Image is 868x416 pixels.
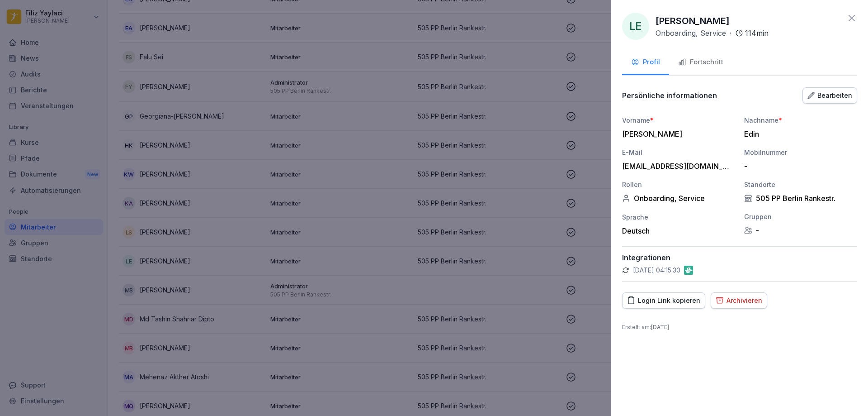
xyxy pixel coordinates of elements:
p: 114 min [745,28,769,38]
div: LE [622,13,649,40]
p: Onboarding, Service [656,28,726,38]
div: Sprache [622,212,735,222]
p: Integrationen [622,253,857,262]
button: Fortschritt [669,51,732,75]
div: Profil [631,57,660,67]
button: Profil [622,51,669,75]
div: - [744,162,853,171]
img: gastromatic.png [684,266,693,275]
div: - [744,226,857,235]
div: Gruppen [744,212,857,221]
div: Edin [744,129,853,139]
div: Vorname [622,115,735,125]
p: Erstellt am : [DATE] [622,323,857,331]
div: Deutsch [622,226,735,235]
div: Standorte [744,180,857,189]
div: Archivieren [716,296,762,306]
div: [PERSON_NAME] [622,129,731,139]
div: Bearbeiten [807,91,852,100]
button: Login Link kopieren [622,292,705,309]
button: Archivieren [711,292,767,309]
p: [PERSON_NAME] [656,14,730,28]
div: Mobilnummer [744,148,857,157]
p: Persönliche informationen [622,91,717,100]
div: Nachname [744,115,857,125]
div: E-Mail [622,148,735,157]
div: Onboarding, Service [622,194,735,203]
div: Fortschritt [678,57,723,67]
div: [EMAIL_ADDRESS][DOMAIN_NAME] [622,162,731,171]
div: · [656,28,769,38]
div: Rollen [622,180,735,189]
p: [DATE] 04:15:30 [633,266,680,275]
div: Login Link kopieren [627,296,700,306]
button: Bearbeiten [802,87,857,104]
div: 505 PP Berlin Rankestr. [744,194,857,203]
